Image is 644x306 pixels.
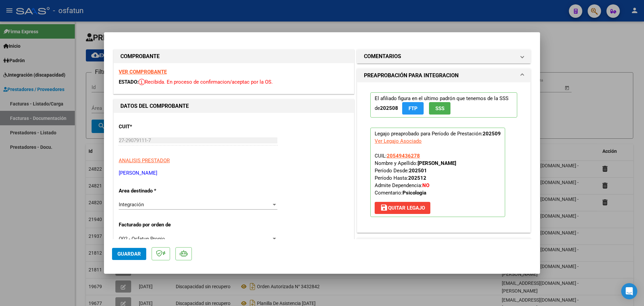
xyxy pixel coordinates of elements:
[357,69,530,82] mat-expansion-panel-header: PREAPROBACIÓN PARA INTEGRACION
[483,131,501,137] strong: 202509
[380,204,388,212] mat-icon: save
[357,82,530,232] div: PREAPROBACIÓN PARA INTEGRACION
[408,175,426,181] strong: 202512
[402,102,424,115] button: FTP
[375,202,430,214] button: Quitar Legajo
[119,158,170,164] span: ANALISIS PRESTADOR
[387,153,420,159] span: 20549436278
[119,69,167,75] a: VER COMPROBANTE
[357,50,530,63] mat-expansion-panel-header: COMENTARIOS
[119,221,188,229] p: Facturado por orden de
[418,160,456,166] strong: [PERSON_NAME]
[370,128,505,217] p: Legajo preaprobado para Período de Prestación:
[435,105,444,112] span: SSS
[112,248,146,260] button: Guardar
[380,205,425,211] span: Quitar Legajo
[621,283,637,299] div: Open Intercom Messenger
[409,168,427,174] strong: 202501
[117,251,141,257] span: Guardar
[119,79,139,85] span: ESTADO:
[380,105,398,111] strong: 202508
[422,182,429,188] strong: NO
[120,53,160,59] strong: COMPROBANTE
[139,79,273,85] span: Recibida. En proceso de confirmacion/aceptac por la OS.
[119,236,165,242] span: O02 - Osfatun Propio
[375,190,426,196] span: Comentario:
[402,190,426,196] strong: Psicologia
[370,92,517,118] p: El afiliado figura en el ultimo padrón que tenemos de la SSS de
[364,52,401,60] h1: COMENTARIOS
[375,137,422,145] div: Ver Legajo Asociado
[119,202,144,208] span: Integración
[120,103,189,109] strong: DATOS DEL COMPROBANTE
[119,169,349,177] p: [PERSON_NAME]
[364,72,459,80] h1: PREAPROBACIÓN PARA INTEGRACION
[375,153,456,196] span: CUIL: Nombre y Apellido: Período Desde: Período Hasta: Admite Dependencia:
[119,123,188,131] p: CUIT
[429,102,450,115] button: SSS
[409,105,418,112] span: FTP
[119,187,188,195] p: Area destinado *
[357,238,530,252] mat-expansion-panel-header: DOCUMENTACIÓN RESPALDATORIA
